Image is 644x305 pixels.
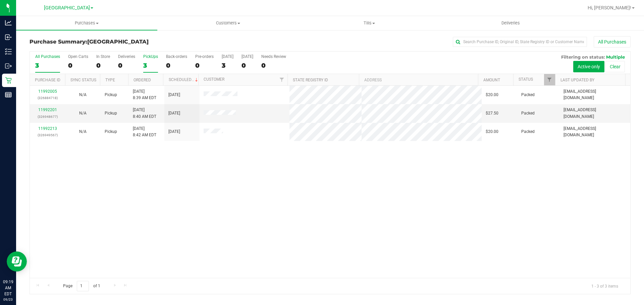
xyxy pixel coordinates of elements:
[118,62,135,69] div: 0
[118,54,135,59] div: Deliveries
[166,54,187,59] div: Back-orders
[168,92,180,98] span: [DATE]
[5,19,12,26] inline-svg: Analytics
[133,126,156,138] span: [DATE] 8:42 AM EDT
[34,113,61,120] p: (326948677)
[594,36,631,48] button: All Purchases
[68,54,88,59] div: Open Carts
[560,78,594,82] a: Last Updated By
[561,54,605,60] span: Filtering on status:
[168,129,180,135] span: [DATE]
[586,281,624,291] span: 1 - 3 of 3 items
[169,77,199,82] a: Scheduled
[486,129,498,135] span: $20.00
[68,62,88,69] div: 0
[38,107,57,112] a: 11992201
[133,78,151,82] a: Ordered
[299,16,440,30] a: Tills
[57,281,106,291] span: Page of 1
[77,281,89,291] input: 1
[30,39,230,45] h3: Purchase Summary:
[5,48,12,55] inline-svg: Inventory
[7,251,27,272] iframe: Resource center
[195,54,214,59] div: Pre-orders
[105,78,115,82] a: Type
[133,107,156,120] span: [DATE] 8:40 AM EDT
[79,129,87,135] button: N/A
[35,54,60,59] div: All Purchases
[492,20,529,26] span: Deliveries
[105,110,117,117] span: Pickup
[483,78,500,82] a: Amount
[5,77,12,84] inline-svg: Retail
[158,20,298,26] span: Customers
[44,5,90,11] span: [GEOGRAPHIC_DATA]
[16,16,157,30] a: Purchases
[606,54,625,60] span: Multiple
[35,78,60,82] a: Purchase ID
[519,77,533,82] a: Status
[34,95,61,101] p: (326884718)
[35,62,60,69] div: 3
[276,74,287,85] a: Filter
[588,5,631,10] span: Hi, [PERSON_NAME]!
[143,54,158,59] div: PickUps
[241,62,253,69] div: 0
[521,129,535,135] span: Packed
[5,91,12,98] inline-svg: Reports
[359,74,478,86] th: Address
[563,126,626,138] span: [EMAIL_ADDRESS][DOMAIN_NAME]
[563,88,626,101] span: [EMAIL_ADDRESS][DOMAIN_NAME]
[38,126,57,131] a: 11992213
[79,129,87,134] span: Not Applicable
[79,92,87,98] button: N/A
[166,62,187,69] div: 0
[79,110,87,117] button: N/A
[440,16,581,30] a: Deliveries
[16,20,157,26] span: Purchases
[96,54,110,59] div: In Store
[3,297,13,302] p: 09/23
[521,110,535,117] span: Packed
[261,62,286,69] div: 0
[293,78,328,82] a: State Registry ID
[157,16,299,30] a: Customers
[605,61,625,72] button: Clear
[143,62,158,69] div: 3
[486,110,498,117] span: $27.50
[79,111,87,116] span: Not Applicable
[168,110,180,117] span: [DATE]
[87,39,149,45] span: [GEOGRAPHIC_DATA]
[105,129,117,135] span: Pickup
[79,92,87,97] span: Not Applicable
[222,54,233,59] div: [DATE]
[241,54,253,59] div: [DATE]
[299,20,439,26] span: Tills
[34,132,61,138] p: (326949567)
[5,63,12,69] inline-svg: Outbound
[563,107,626,120] span: [EMAIL_ADDRESS][DOMAIN_NAME]
[3,279,13,297] p: 09:19 AM EDT
[96,62,110,69] div: 0
[105,92,117,98] span: Pickup
[573,61,604,72] button: Active only
[204,77,224,82] a: Customer
[5,34,12,41] inline-svg: Inbound
[544,74,555,85] a: Filter
[133,88,156,101] span: [DATE] 8:39 AM EDT
[486,92,498,98] span: $20.00
[195,62,214,69] div: 0
[38,89,57,94] a: 11992005
[521,92,535,98] span: Packed
[453,37,587,47] input: Search Purchase ID, Original ID, State Registry ID or Customer Name...
[222,62,233,69] div: 3
[261,54,286,59] div: Needs Review
[70,78,96,82] a: Sync Status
